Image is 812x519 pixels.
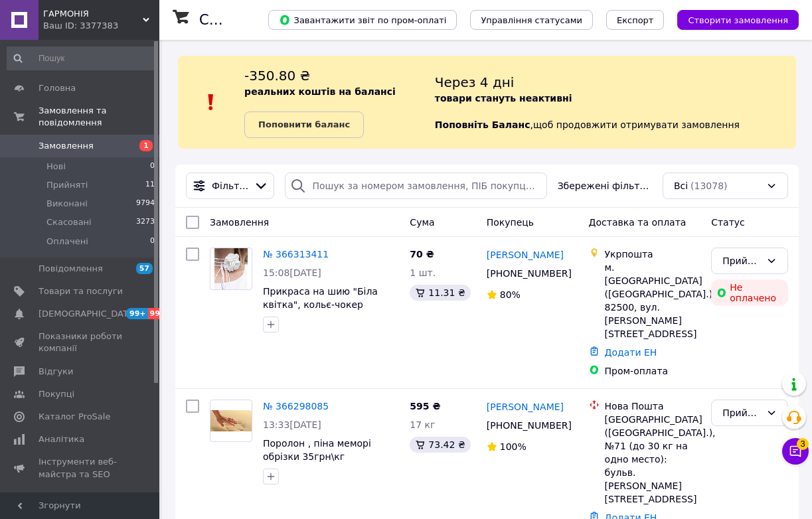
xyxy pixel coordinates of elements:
span: Управління статусами [481,15,582,25]
span: 3 [797,435,809,447]
input: Пошук [7,46,156,70]
button: Створити замовлення [677,10,799,30]
span: Покупці [39,388,74,400]
span: Головна [39,82,76,94]
span: 595 ₴ [410,401,440,411]
a: № 366298085 [263,401,329,411]
span: 11 [145,179,155,191]
div: Не оплачено [711,279,788,306]
a: Фото товару [210,248,252,290]
img: :exclamation: [201,92,221,112]
span: Експорт [617,15,654,25]
span: Завантажити звіт по пром-оплаті [279,14,446,26]
b: Поповніть Баланс [435,119,530,130]
span: Оплачені [46,236,88,248]
span: Через 4 дні [435,74,515,90]
span: Товари та послуги [39,285,123,297]
button: Чат з покупцем3 [782,438,809,465]
div: м. [GEOGRAPHIC_DATA] ([GEOGRAPHIC_DATA].), 82500, вул. [PERSON_NAME][STREET_ADDRESS] [605,261,701,340]
span: 99+ [148,308,170,319]
div: Прийнято [722,406,761,420]
span: Показники роботи компанії [39,331,123,354]
a: Поролон , піна меморі обрізки 35грн\кг [263,438,371,462]
span: Фільтри [212,179,248,192]
span: Замовлення [210,217,269,228]
div: [PHONE_NUMBER] [484,416,568,435]
img: Фото товару [210,410,252,431]
span: 57 [136,263,153,274]
span: Доставка та оплата [589,217,687,228]
span: Прийняті [46,179,88,191]
span: ГАРМОНІЯ [43,8,143,20]
span: Створити замовлення [688,15,788,25]
span: Каталог ProSale [39,411,110,423]
span: 13:33[DATE] [263,419,321,430]
span: 99+ [126,308,148,319]
a: № 366313411 [263,249,329,259]
a: Фото товару [210,400,252,442]
div: [GEOGRAPHIC_DATA] ([GEOGRAPHIC_DATA].), №71 (до 30 кг на одно место): бульв. [PERSON_NAME][STREET... [605,413,701,506]
img: Фото товару [214,248,247,289]
a: Додати ЕН [605,347,657,358]
span: 100% [500,441,527,452]
span: Замовлення [39,140,94,152]
span: Покупець [487,217,534,228]
span: Cума [410,217,434,228]
span: 80% [500,289,521,300]
button: Експорт [606,10,665,30]
span: Статус [711,217,745,228]
span: Скасовані [46,216,92,228]
h1: Список замовлень [199,12,334,28]
div: 73.42 ₴ [410,437,470,453]
a: [PERSON_NAME] [487,400,564,413]
span: -350.80 ₴ [244,68,310,84]
span: Відгуки [39,366,73,378]
span: [DEMOGRAPHIC_DATA] [39,308,137,320]
b: реальних коштів на балансі [244,86,396,97]
span: Замовлення та повідомлення [39,105,159,129]
span: 0 [150,236,155,248]
span: 70 ₴ [410,249,434,259]
div: [PHONE_NUMBER] [484,264,568,283]
div: Пром-оплата [605,364,701,378]
input: Пошук за номером замовлення, ПІБ покупця, номером телефону, Email, номером накладної [285,173,546,199]
div: , щоб продовжити отримувати замовлення [435,66,796,138]
div: Ваш ID: 3377383 [43,20,159,32]
span: 0 [150,161,155,173]
span: Управління сайтом [39,491,123,515]
span: 1 [139,140,153,151]
div: Укрпошта [605,248,701,261]
span: Інструменти веб-майстра та SEO [39,456,123,480]
span: Всі [674,179,688,192]
div: Нова Пошта [605,400,701,413]
a: Створити замовлення [664,14,799,25]
span: Аналітика [39,433,84,445]
span: 15:08[DATE] [263,267,321,278]
span: 17 кг [410,419,435,430]
span: Виконані [46,198,88,210]
b: товари стануть неактивні [435,93,572,104]
span: 3273 [136,216,155,228]
span: Повідомлення [39,263,103,275]
span: (13078) [690,181,727,191]
span: 9794 [136,198,155,210]
b: Поповнити баланс [258,119,350,129]
a: Поповнити баланс [244,111,364,138]
span: Збережені фільтри: [558,179,652,192]
button: Завантажити звіт по пром-оплаті [268,10,457,30]
a: Прикраса на шию "Біла квітка", кольє-чокер [263,286,378,310]
a: [PERSON_NAME] [487,248,564,261]
button: Управління статусами [470,10,593,30]
span: Нові [46,161,66,173]
div: Прийнято [722,254,761,268]
div: 11.31 ₴ [410,285,470,301]
span: 1 шт. [410,267,436,278]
